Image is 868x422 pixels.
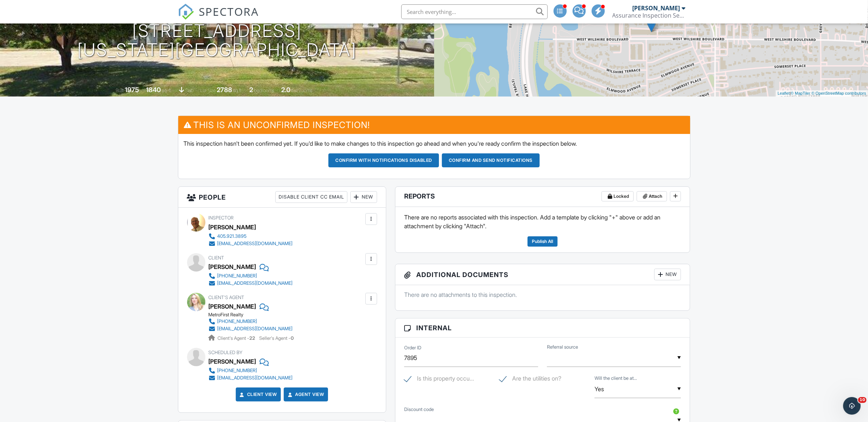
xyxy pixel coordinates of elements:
label: Will the client be attending? [595,375,637,382]
span: Client's Agent - [218,335,257,341]
a: 405.921.3895 [209,233,293,240]
a: [EMAIL_ADDRESS][DOMAIN_NAME] [209,374,293,382]
div: 405.921.3895 [217,233,247,239]
a: Client View [238,391,277,398]
p: This inspection hasn't been confirmed yet. If you'd like to make changes to this inspection go ah... [184,139,685,148]
div: [EMAIL_ADDRESS][DOMAIN_NAME] [217,280,293,286]
span: Built [116,88,124,93]
div: New [350,191,377,203]
a: [EMAIL_ADDRESS][DOMAIN_NAME] [209,325,293,332]
img: The Best Home Inspection Software - Spectora [178,4,194,20]
div: MetroFirst Realty [209,312,299,318]
a: [PHONE_NUMBER] [209,367,293,374]
label: Is this property occupied? [404,375,474,384]
div: | [776,90,868,97]
a: [PHONE_NUMBER] [209,318,293,325]
span: Scheduled By [209,350,243,355]
div: [EMAIL_ADDRESS][DOMAIN_NAME] [217,326,293,332]
span: Lot Size [200,88,216,93]
div: [PERSON_NAME] [209,222,256,233]
label: Referral source [547,344,578,350]
p: There are no attachments to this inspection. [404,291,681,299]
div: [PHONE_NUMBER] [217,368,257,374]
span: bedrooms [254,88,274,93]
a: © OpenStreetMap contributors [812,91,866,95]
a: SPECTORA [178,10,259,25]
a: © MapTiler [791,91,811,95]
a: Leaflet [778,91,790,95]
h3: Additional Documents [395,264,690,285]
span: Client [209,255,224,261]
div: 1840 [146,86,161,94]
span: Seller's Agent - [260,335,294,341]
label: Are the utilities on? [499,375,561,384]
div: 2.0 [281,86,290,94]
span: sq.ft. [233,88,242,93]
div: [PHONE_NUMBER] [217,319,257,324]
a: [EMAIL_ADDRESS][DOMAIN_NAME] [209,240,293,247]
a: [PERSON_NAME] [209,301,256,312]
div: [EMAIL_ADDRESS][DOMAIN_NAME] [217,241,293,247]
h3: Internal [395,319,690,338]
div: [PERSON_NAME] [209,356,256,367]
strong: 0 [291,335,294,341]
span: slab [185,88,193,93]
a: [PHONE_NUMBER] [209,272,293,280]
span: Client's Agent [209,295,245,300]
h1: [STREET_ADDRESS] [US_STATE][GEOGRAPHIC_DATA] [77,21,357,60]
div: [PERSON_NAME] [209,261,256,272]
button: Confirm and send notifications [442,153,540,167]
button: Confirm with notifications disabled [328,153,439,167]
a: [EMAIL_ADDRESS][DOMAIN_NAME] [209,280,293,287]
label: Order ID [404,344,421,351]
div: 2788 [217,86,232,94]
label: Discount code [404,406,434,413]
div: [EMAIL_ADDRESS][DOMAIN_NAME] [217,375,293,381]
iframe: Intercom live chat [843,397,861,415]
input: Search everything... [401,4,548,19]
h3: People [178,187,386,208]
div: [PERSON_NAME] [633,4,680,12]
div: 1975 [125,86,139,94]
span: Inspector [209,215,234,221]
span: 10 [858,397,867,403]
a: Agent View [286,391,324,398]
div: New [654,269,681,280]
div: Disable Client CC Email [275,191,347,203]
span: bathrooms [291,88,312,93]
div: 2 [249,86,253,94]
div: Assurance Inspection Services LLC [612,12,686,19]
h3: This is an Unconfirmed Inspection! [178,116,690,134]
div: [PHONE_NUMBER] [217,273,257,279]
span: SPECTORA [199,4,259,19]
span: sq. ft. [162,88,172,93]
strong: 22 [250,335,256,341]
